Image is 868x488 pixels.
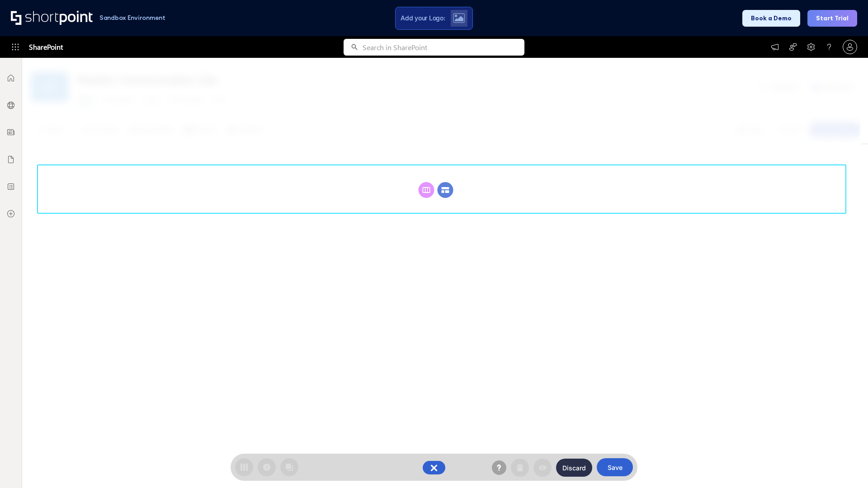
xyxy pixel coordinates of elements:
span: SharePoint [29,36,63,58]
img: Upload logo [453,13,465,23]
span: Add your Logo: [401,14,445,22]
iframe: Chat Widget [823,445,868,488]
button: Book a Demo [742,10,800,27]
button: Start Trial [807,10,857,27]
input: Search in SharePoint [363,39,524,56]
button: Save [597,458,633,476]
h1: Sandbox Environment [99,15,165,20]
button: Discard [556,459,592,477]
